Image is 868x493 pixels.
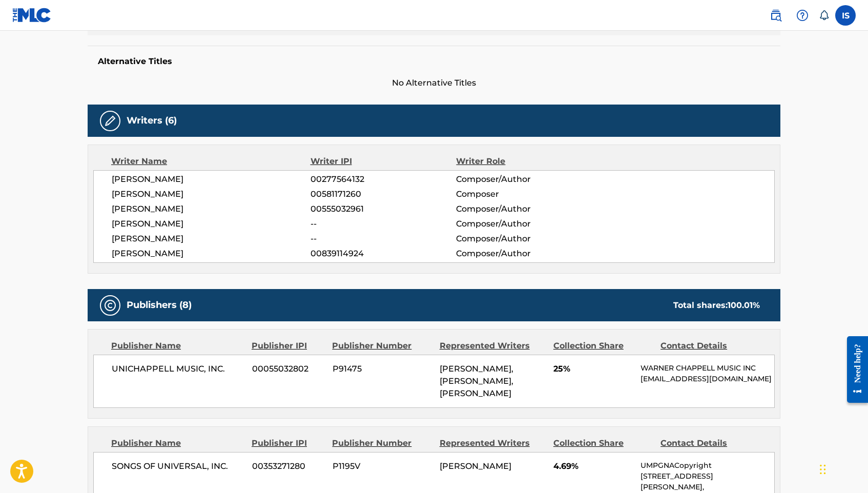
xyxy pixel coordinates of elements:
[311,173,456,186] span: 00277564132
[770,9,782,22] img: search
[817,444,868,493] iframe: Chat Widget
[104,115,116,127] img: Writers
[640,363,774,374] p: WARNER CHAPPELL MUSIC INC
[112,363,244,375] span: UNICHAPPELL MUSIC, INC.
[640,460,774,471] p: UMPGNACopyright
[112,248,311,260] span: [PERSON_NAME]
[98,56,770,67] h5: Alternative Titles
[333,363,432,375] span: P91475
[333,460,432,473] span: P1195V
[640,471,774,492] p: [STREET_ADDRESS][PERSON_NAME],
[456,203,589,215] span: Composer/Author
[311,155,457,168] div: Writer IPI
[456,173,589,186] span: Composer/Author
[835,5,856,26] div: User Menu
[440,437,546,449] div: Represented Writers
[112,460,244,473] span: SONGS OF UNIVERSAL, INC.
[839,328,868,410] iframe: Resource Center
[456,233,589,245] span: Composer/Author
[112,188,311,200] span: [PERSON_NAME]
[640,374,774,384] p: [EMAIL_ADDRESS][DOMAIN_NAME]
[112,173,311,186] span: [PERSON_NAME]
[112,203,311,215] span: [PERSON_NAME]
[311,248,456,260] span: 00839114924
[332,437,431,449] div: Publisher Number
[88,77,780,89] span: No Alternative Titles
[127,115,177,127] h5: Writers (6)
[111,340,244,352] div: Publisher Name
[440,364,513,398] span: [PERSON_NAME], [PERSON_NAME], [PERSON_NAME]
[112,233,311,245] span: [PERSON_NAME]
[311,203,456,215] span: 00555032961
[440,461,511,471] span: [PERSON_NAME]
[792,5,813,26] div: Help
[553,437,653,449] div: Collection Share
[766,5,786,26] a: Public Search
[728,300,760,310] span: 100.01 %
[660,437,760,449] div: Contact Details
[311,218,456,230] span: --
[12,8,52,23] img: MLC Logo
[311,188,456,200] span: 00581171260
[553,460,633,473] span: 4.69%
[553,363,633,375] span: 25%
[311,233,456,245] span: --
[112,218,311,230] span: [PERSON_NAME]
[456,188,589,200] span: Composer
[673,299,760,312] div: Total shares:
[252,363,325,375] span: 00055032802
[111,437,244,449] div: Publisher Name
[456,155,589,168] div: Writer Role
[819,10,829,20] div: Notifications
[252,460,325,473] span: 00353271280
[456,218,589,230] span: Composer/Author
[660,340,760,352] div: Contact Details
[796,9,809,22] img: help
[111,155,311,168] div: Writer Name
[104,299,116,312] img: Publishers
[440,340,546,352] div: Represented Writers
[127,299,192,311] h5: Publishers (8)
[252,437,324,449] div: Publisher IPI
[553,340,653,352] div: Collection Share
[252,340,324,352] div: Publisher IPI
[820,454,826,485] div: Drag
[332,340,431,352] div: Publisher Number
[456,248,589,260] span: Composer/Author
